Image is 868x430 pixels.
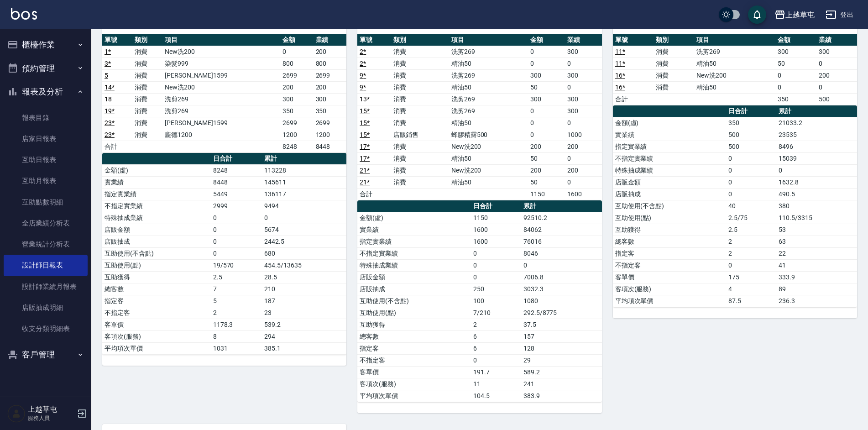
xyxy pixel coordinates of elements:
[449,176,528,188] td: 精油50
[28,405,74,414] h5: 上越草屯
[262,271,346,283] td: 28.5
[162,105,280,117] td: 洗剪269
[471,259,521,271] td: 0
[521,259,602,271] td: 0
[521,283,602,295] td: 3032.3
[471,366,521,378] td: 191.7
[776,200,857,212] td: 380
[449,105,528,117] td: 洗剪269
[132,58,162,69] td: 消費
[776,259,857,271] td: 41
[521,307,602,319] td: 292.5/8775
[528,188,565,200] td: 1150
[449,81,528,93] td: 精油50
[776,247,857,259] td: 22
[211,236,262,247] td: 0
[102,212,211,224] td: 特殊抽成業績
[102,141,132,152] td: 合計
[102,307,211,319] td: 不指定客
[565,46,602,58] td: 300
[262,295,346,307] td: 187
[4,33,88,57] button: 櫃檯作業
[776,176,857,188] td: 1632.8
[613,271,727,283] td: 客單價
[528,69,565,81] td: 300
[314,93,347,105] td: 300
[4,213,88,234] a: 全店業績分析表
[28,414,74,422] p: 服務人員
[262,224,346,236] td: 5674
[816,46,857,58] td: 300
[211,319,262,330] td: 1178.3
[357,271,471,283] td: 店販金額
[391,176,449,188] td: 消費
[521,354,602,366] td: 29
[280,117,314,129] td: 2699
[391,46,449,58] td: 消費
[449,152,528,164] td: 精油50
[775,93,816,105] td: 350
[613,200,727,212] td: 互助使用(不含點)
[4,80,88,104] button: 報表及分析
[776,164,857,176] td: 0
[262,153,346,165] th: 累計
[528,129,565,141] td: 0
[654,46,694,58] td: 消費
[471,330,521,342] td: 6
[102,342,211,354] td: 平均項次單價
[816,69,857,81] td: 200
[613,34,857,105] table: a dense table
[4,170,88,191] a: 互助月報表
[528,93,565,105] td: 300
[280,93,314,105] td: 300
[162,129,280,141] td: 龐德1200
[726,188,776,200] td: 0
[211,307,262,319] td: 2
[211,176,262,188] td: 8448
[162,69,280,81] td: [PERSON_NAME]1599
[132,105,162,117] td: 消費
[776,236,857,247] td: 63
[528,46,565,58] td: 0
[726,129,776,141] td: 500
[211,283,262,295] td: 7
[776,283,857,295] td: 89
[471,224,521,236] td: 1600
[726,141,776,152] td: 500
[357,188,391,200] td: 合計
[528,81,565,93] td: 50
[4,276,88,297] a: 設計師業績月報表
[565,105,602,117] td: 300
[357,378,471,390] td: 客項次(服務)
[391,81,449,93] td: 消費
[132,129,162,141] td: 消費
[262,212,346,224] td: 0
[613,224,727,236] td: 互助獲得
[449,69,528,81] td: 洗剪269
[528,141,565,152] td: 200
[102,164,211,176] td: 金額(虛)
[471,212,521,224] td: 1150
[102,34,132,46] th: 單號
[726,212,776,224] td: 2.5/75
[528,152,565,164] td: 50
[357,295,471,307] td: 互助使用(不含點)
[211,259,262,271] td: 19/570
[211,188,262,200] td: 5449
[314,129,347,141] td: 1200
[211,342,262,354] td: 1031
[776,295,857,307] td: 236.3
[4,318,88,339] a: 收支分類明細表
[565,176,602,188] td: 0
[102,188,211,200] td: 指定實業績
[654,81,694,93] td: 消費
[211,224,262,236] td: 0
[262,319,346,330] td: 539.2
[314,69,347,81] td: 2699
[776,117,857,129] td: 21033.2
[776,188,857,200] td: 490.5
[132,46,162,58] td: 消費
[776,271,857,283] td: 333.9
[132,34,162,46] th: 類別
[391,69,449,81] td: 消費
